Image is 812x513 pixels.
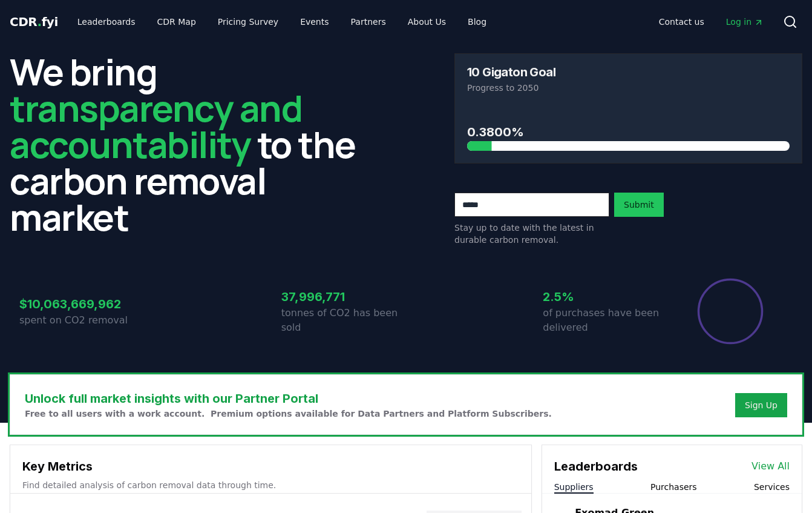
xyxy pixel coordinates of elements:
[726,16,764,28] span: Log in
[467,66,555,78] h3: 10 Gigaton Goal
[22,457,519,475] h3: Key Metrics
[10,15,58,29] span: CDR fyi
[148,11,206,33] a: CDR Map
[696,277,764,345] div: Percentage of sales delivered
[735,393,787,417] button: Sign Up
[398,11,456,33] a: About Us
[543,288,667,306] h3: 2.5%
[614,193,664,217] button: Submit
[467,82,790,94] p: Progress to 2050
[208,11,288,33] a: Pricing Survey
[716,11,773,33] a: Log in
[467,123,790,141] h3: 0.3800%
[290,11,338,33] a: Events
[281,288,406,306] h3: 37,996,771
[454,222,609,246] p: Stay up to date with the latest in durable carbon removal.
[10,83,302,169] span: transparency and accountability
[649,11,773,33] nav: Main
[25,389,552,408] h3: Unlock full market insights with our Partner Portal
[68,11,496,33] nav: Main
[19,313,144,328] p: spent on CO2 removal
[10,53,358,235] h2: We bring to the carbon removal market
[754,481,790,493] button: Services
[649,11,714,33] a: Contact us
[341,11,396,33] a: Partners
[458,11,496,33] a: Blog
[281,306,406,335] p: tonnes of CO2 has been sold
[25,408,552,420] p: Free to all users with a work account. Premium options available for Data Partners and Platform S...
[10,13,58,30] a: CDR.fyi
[554,481,594,493] button: Suppliers
[68,11,145,33] a: Leaderboards
[38,15,42,29] span: .
[745,399,778,411] a: Sign Up
[554,457,638,475] h3: Leaderboards
[22,479,519,491] p: Find detailed analysis of carbon removal data through time.
[751,459,790,474] a: View All
[543,306,667,335] p: of purchases have been delivered
[650,481,697,493] button: Purchasers
[19,295,144,313] h3: $10,063,669,962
